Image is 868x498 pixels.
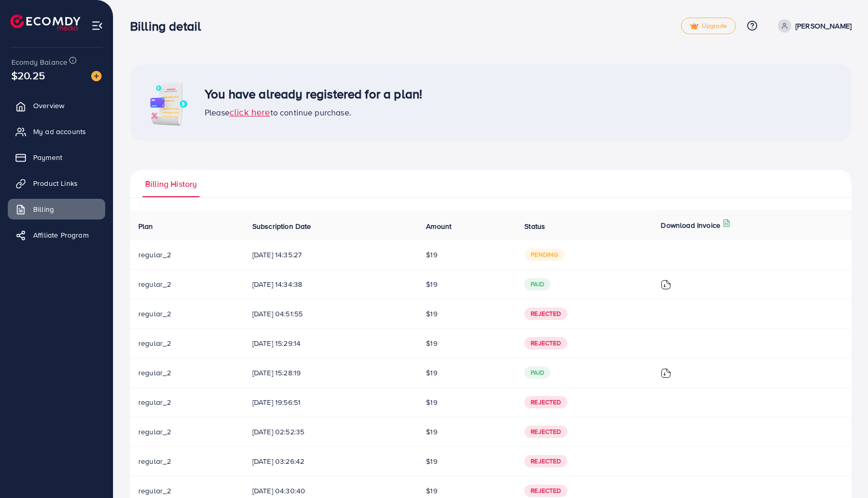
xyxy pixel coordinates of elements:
[205,106,422,119] div: Please to continue purchase.
[33,230,89,240] span: Affiliate Program
[252,427,410,437] span: [DATE] 02:52:35
[252,456,410,466] span: [DATE] 03:26:42
[138,486,171,496] span: regular_2
[138,368,171,378] span: regular_2
[524,455,567,467] span: Rejected
[91,20,103,32] img: menu
[426,221,451,231] span: Amount
[33,204,54,214] span: Billing
[138,309,171,319] span: regular_2
[524,367,550,379] span: paid
[524,426,567,438] span: Rejected
[33,100,64,111] span: Overview
[426,456,437,466] span: $19
[426,250,437,260] span: $19
[252,309,410,319] span: [DATE] 04:51:55
[138,279,171,289] span: regular_2
[690,23,699,30] img: tick
[426,397,437,407] span: $19
[524,337,567,349] span: Rejected
[91,71,102,81] img: image
[524,396,567,408] span: Rejected
[661,368,671,378] img: ic-download-invoice.1f3c1b55.svg
[252,279,410,289] span: [DATE] 14:34:38
[774,19,851,33] a: [PERSON_NAME]
[661,280,671,290] img: ic-download-invoice.1f3c1b55.svg
[426,338,437,348] span: $19
[426,368,437,378] span: $19
[11,57,67,67] span: Ecomdy Balance
[230,106,271,119] span: click here
[252,221,311,231] span: Subscription Date
[681,18,736,34] a: tickUpgrade
[795,20,851,32] p: [PERSON_NAME]
[426,279,437,289] span: $19
[524,485,567,497] span: Rejected
[8,95,105,116] a: Overview
[690,22,727,30] span: Upgrade
[138,397,171,407] span: regular_2
[8,225,105,245] a: Affiliate Program
[138,427,171,437] span: regular_2
[205,86,422,101] h3: You have already registered for a plan!
[252,338,410,348] span: [DATE] 15:29:14
[33,178,78,188] span: Product Links
[252,368,410,378] span: [DATE] 15:28:19
[10,64,46,87] span: $20.25
[426,427,437,437] span: $19
[824,451,860,490] iframe: Chat
[524,248,564,261] span: pending
[33,126,86,137] span: My ad accounts
[426,486,437,496] span: $19
[143,77,194,128] img: image
[138,221,153,231] span: Plan
[524,221,545,231] span: Status
[426,309,437,319] span: $19
[252,397,410,407] span: [DATE] 19:56:51
[8,121,105,142] a: My ad accounts
[10,14,80,31] img: logo
[138,456,171,466] span: regular_2
[138,338,171,348] span: regular_2
[145,178,197,190] span: Billing History
[661,219,720,231] p: Download Invoice
[138,250,171,260] span: regular_2
[33,152,62,163] span: Payment
[8,173,105,194] a: Product Links
[524,278,550,290] span: paid
[252,250,410,260] span: [DATE] 14:35:27
[8,147,105,168] a: Payment
[524,307,567,320] span: Rejected
[252,486,410,496] span: [DATE] 04:30:40
[8,199,105,219] a: Billing
[130,19,209,34] h3: Billing detail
